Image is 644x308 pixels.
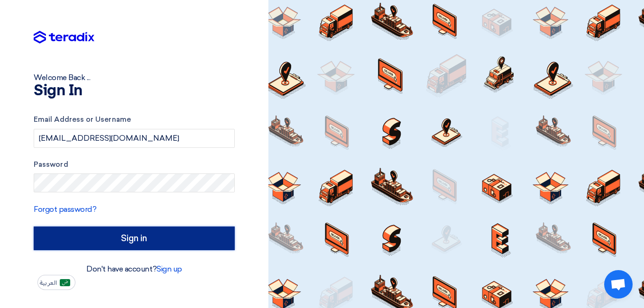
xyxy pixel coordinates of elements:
input: Sign in [34,226,235,250]
input: Enter your business email or username [34,129,235,148]
button: العربية [37,275,75,290]
img: Teradix logo [34,31,94,44]
a: Forgot password? [34,205,96,214]
img: ar-AR.png [60,279,70,286]
div: Welcome Back ... [34,72,235,83]
div: Don't have account? [34,263,235,275]
div: Open chat [604,270,633,299]
a: Sign up [156,264,182,273]
span: العربية [40,280,57,286]
label: Password [34,159,235,170]
h1: Sign In [34,83,235,99]
label: Email Address or Username [34,114,235,125]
